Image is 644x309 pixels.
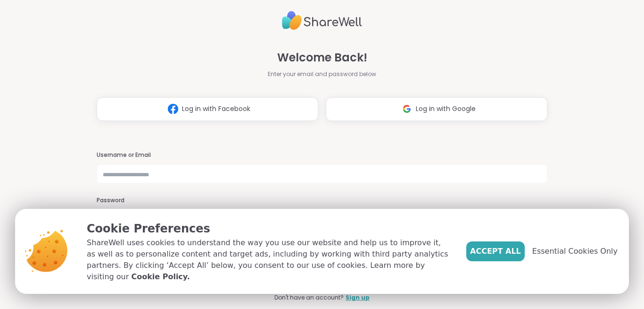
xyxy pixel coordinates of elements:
button: Accept All [466,241,525,261]
img: ShareWell Logomark [164,100,182,118]
span: Log in with Google [416,104,476,114]
span: Log in with Facebook [182,104,250,114]
span: Don't have an account? [274,293,344,302]
p: ShareWell uses cookies to understand the way you use our website and help us to improve it, as we... [87,237,451,283]
span: Enter your email and password below [268,70,376,78]
p: Cookie Preferences [87,220,451,237]
span: Welcome Back! [277,49,367,66]
img: ShareWell Logomark [398,100,416,118]
button: Log in with Google [326,97,547,121]
h3: Password [97,197,547,205]
a: Sign up [346,293,370,302]
span: Accept All [470,246,521,257]
h3: Username or Email [97,151,547,159]
a: Cookie Policy. [131,271,190,283]
button: Log in with Facebook [97,97,318,121]
img: ShareWell Logo [282,7,362,34]
span: Essential Cookies Only [532,246,618,257]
